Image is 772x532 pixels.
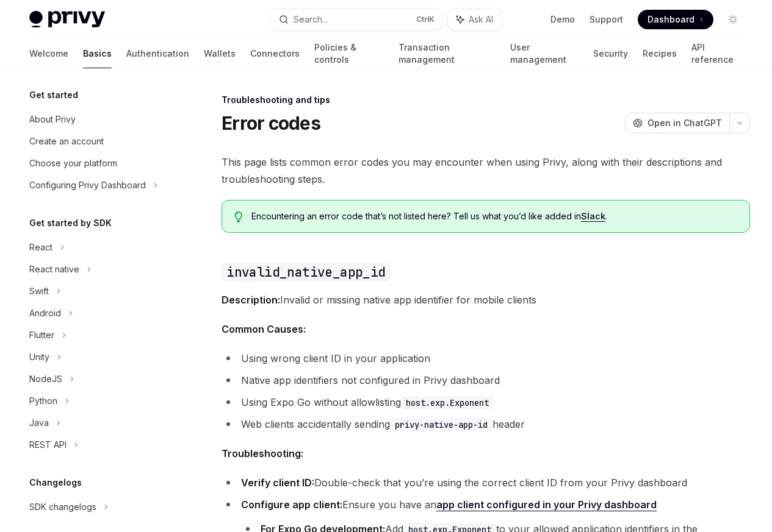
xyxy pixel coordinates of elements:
[29,39,68,68] a: Welcome
[401,396,494,410] code: host.exp.Exponent
[222,350,750,367] li: Using wrong client ID in your application
[469,13,493,26] span: Ask AI
[29,88,78,102] h5: Get started
[29,284,49,299] div: Swift
[20,130,176,152] a: Create an account
[204,39,236,68] a: Wallets
[251,210,737,222] span: Encountering an error code that’s not listed here? Tell us what you’d like added in .
[222,291,750,308] span: Invalid or missing native app identifier for mobile clients
[83,39,112,68] a: Basics
[436,498,657,511] a: app client configured in your Privy dashboard
[29,216,112,230] h5: Get started by SDK
[590,13,623,26] a: Support
[241,498,342,511] strong: Configure app client:
[29,11,105,28] img: light logo
[222,474,750,491] li: Double-check that you’re using the correct client ID from your Privy dashboard
[638,10,713,29] a: Dashboard
[416,15,435,24] span: Ctrl K
[20,108,176,130] a: About Privy
[234,211,243,222] svg: Tip
[29,394,57,408] div: Python
[625,113,729,133] button: Open in ChatGPT
[29,438,67,452] div: REST API
[29,500,96,514] div: SDK changelogs
[581,211,605,222] a: Slack
[29,178,146,193] div: Configuring Privy Dashboard
[648,117,722,129] span: Open in ChatGPT
[222,263,390,282] code: invalid_native_app_id
[270,9,442,30] button: Search...CtrlK
[29,372,62,386] div: NodeJS
[222,94,750,106] div: Troubleshooting and tips
[222,416,750,433] li: Web clients accidentally sending header
[29,240,52,255] div: React
[510,39,579,68] a: User management
[643,39,677,68] a: Recipes
[222,112,320,134] h1: Error codes
[29,262,79,277] div: React native
[29,306,61,321] div: Android
[29,416,49,430] div: Java
[241,477,314,489] strong: Verify client ID:
[222,372,750,389] li: Native app identifiers not configured in Privy dashboard
[314,39,384,68] a: Policies & controls
[126,39,189,68] a: Authentication
[29,350,49,364] div: Unity
[691,39,743,68] a: API reference
[448,9,502,30] button: Ask AI
[294,12,328,27] div: Search...
[29,475,82,490] h5: Changelogs
[29,134,104,149] div: Create an account
[390,418,492,431] code: privy-native-app-id
[222,154,750,188] span: This page lists common error codes you may encounter when using Privy, along with their descripti...
[222,294,280,306] strong: Description:
[29,328,54,342] div: Flutter
[250,39,300,68] a: Connectors
[222,323,306,335] strong: Common Causes:
[399,39,495,68] a: Transaction management
[222,447,303,459] strong: Troubleshooting:
[20,152,176,174] a: Choose your platform
[648,13,694,26] span: Dashboard
[29,112,76,127] div: About Privy
[723,10,743,29] button: Toggle dark mode
[550,13,575,26] a: Demo
[222,394,750,411] li: Using Expo Go without allowlisting
[593,39,628,68] a: Security
[29,156,117,171] div: Choose your platform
